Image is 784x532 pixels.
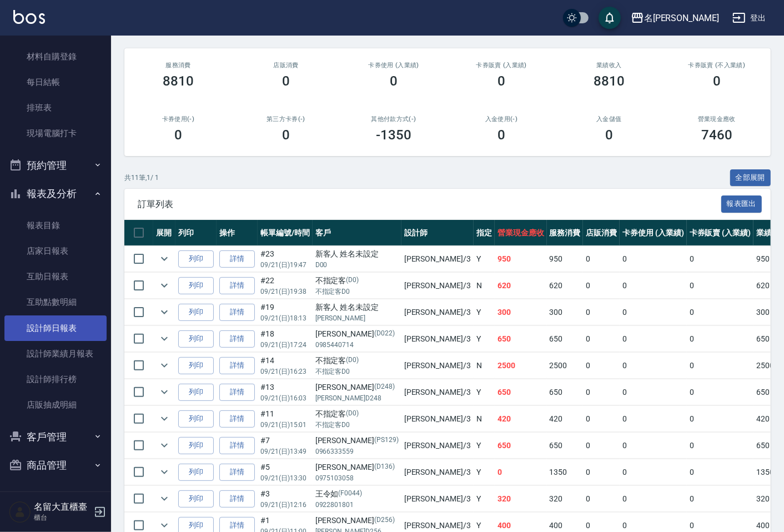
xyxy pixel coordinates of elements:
td: #7 [258,433,313,459]
p: 09/21 (日) 13:30 [260,473,310,483]
button: 報表及分析 [4,179,107,208]
td: 650 [547,433,584,459]
td: 0 [583,433,620,459]
button: expand row [156,277,173,294]
td: 0 [620,433,687,459]
td: 0 [583,246,620,272]
td: 0 [620,246,687,272]
td: 420 [547,406,584,432]
a: 詳情 [219,250,255,268]
h2: 其他付款方式(-) [353,116,434,123]
p: (D248) [374,382,395,393]
td: Y [474,246,495,272]
button: 列印 [178,490,214,508]
a: 詳情 [219,384,255,401]
button: 列印 [178,357,214,374]
p: (PS129) [374,435,399,446]
td: 0 [583,379,620,405]
button: expand row [156,464,173,480]
p: 09/21 (日) 13:49 [260,446,310,456]
div: [PERSON_NAME] [315,461,399,473]
td: [PERSON_NAME] /3 [401,459,474,485]
button: 全部展開 [730,169,771,187]
a: 材料自購登錄 [4,44,107,69]
td: Y [474,326,495,352]
td: 0 [687,459,754,485]
td: 300 [547,299,584,325]
th: 客戶 [313,220,401,246]
div: 不指定客 [315,275,399,287]
td: #5 [258,459,313,485]
p: 0975103058 [315,473,399,483]
a: 店販抽成明細 [4,392,107,418]
a: 設計師排行榜 [4,367,107,392]
a: 報表匯出 [721,198,762,209]
p: 不指定客D0 [315,420,399,430]
img: Person [9,501,31,523]
h3: 0 [713,73,721,89]
div: [PERSON_NAME] [315,435,399,446]
td: 0 [620,406,687,432]
td: N [474,353,495,379]
td: 320 [495,486,547,512]
p: (F0044) [339,488,363,500]
td: 0 [687,433,754,459]
td: Y [474,379,495,405]
td: 320 [547,486,584,512]
p: 09/21 (日) 16:23 [260,367,310,377]
p: 0966333559 [315,446,399,456]
td: 650 [495,379,547,405]
a: 詳情 [219,330,255,348]
td: 2500 [547,353,584,379]
td: Y [474,433,495,459]
p: (D0) [346,355,359,367]
button: expand row [156,410,173,427]
td: 620 [547,273,584,299]
h2: 營業現金應收 [676,116,757,123]
p: (D0) [346,408,359,420]
h2: 業績收入 [569,62,650,69]
p: (D022) [374,328,395,340]
td: 0 [620,379,687,405]
button: 列印 [178,330,214,348]
h3: 0 [174,127,182,143]
td: Y [474,299,495,325]
th: 營業現金應收 [495,220,547,246]
p: [PERSON_NAME]D248 [315,393,399,403]
td: #18 [258,326,313,352]
th: 設計師 [401,220,474,246]
h2: 第三方卡券(-) [245,116,326,123]
td: 0 [583,406,620,432]
a: 每日結帳 [4,69,107,95]
p: 共 11 筆, 1 / 1 [124,173,159,183]
h2: 入金使用(-) [461,116,542,123]
p: 0922801801 [315,500,399,510]
h3: 0 [497,127,505,143]
button: 列印 [178,410,214,428]
h2: 卡券販賣 (不入業績) [676,62,757,69]
button: 預約管理 [4,151,107,180]
button: expand row [156,304,173,320]
td: 0 [687,326,754,352]
h3: 7460 [701,127,732,143]
td: 0 [620,459,687,485]
td: 0 [687,246,754,272]
img: Logo [13,10,45,24]
p: [PERSON_NAME] [315,313,399,323]
td: 650 [547,326,584,352]
td: 650 [547,379,584,405]
td: 620 [495,273,547,299]
td: 0 [620,273,687,299]
td: 0 [620,299,687,325]
td: 0 [620,326,687,352]
td: #19 [258,299,313,325]
td: 0 [687,406,754,432]
a: 排班表 [4,95,107,121]
th: 列印 [175,220,217,246]
p: 09/21 (日) 16:03 [260,393,310,403]
button: expand row [156,437,173,454]
td: N [474,406,495,432]
h2: 卡券販賣 (入業績) [461,62,542,69]
td: [PERSON_NAME] /3 [401,326,474,352]
a: 互助日報表 [4,264,107,289]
